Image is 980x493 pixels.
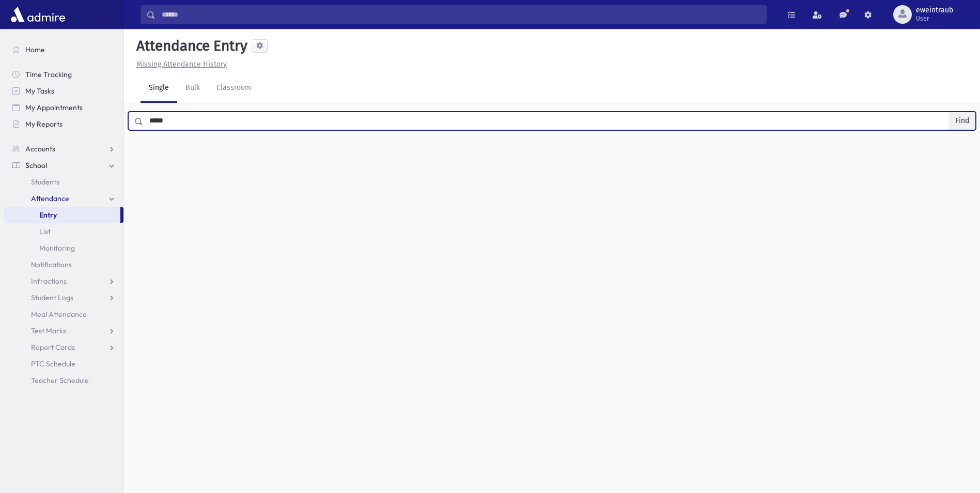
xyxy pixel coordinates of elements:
[31,376,89,385] span: Teacher Schedule
[4,141,123,157] a: Accounts
[39,210,57,220] span: Entry
[916,6,953,14] span: eweintraub
[132,37,247,55] h5: Attendance Entry
[31,293,73,302] span: Student Logs
[4,306,123,322] a: Meal Attendance
[25,103,83,112] span: My Appointments
[31,276,67,286] span: Infractions
[4,99,123,116] a: My Appointments
[141,74,177,103] a: Single
[4,174,123,190] a: Students
[155,5,766,24] input: Search
[4,339,123,356] a: Report Cards
[25,119,63,129] span: My Reports
[4,240,123,256] a: Monitoring
[31,310,87,319] span: Meal Attendance
[31,343,75,352] span: Report Cards
[949,112,975,130] button: Find
[31,326,66,335] span: Test Marks
[8,4,68,25] img: AdmirePro
[132,60,227,69] a: Missing Attendance History
[4,41,123,58] a: Home
[31,359,75,368] span: PTC Schedule
[4,223,123,240] a: List
[4,83,123,99] a: My Tasks
[25,144,55,153] span: Accounts
[916,14,953,23] span: User
[31,194,69,203] span: Attendance
[25,70,72,79] span: Time Tracking
[39,227,51,236] span: List
[4,207,120,223] a: Entry
[4,190,123,207] a: Attendance
[136,60,227,69] u: Missing Attendance History
[4,372,123,389] a: Teacher Schedule
[4,256,123,273] a: Notifications
[4,322,123,339] a: Test Marks
[4,116,123,132] a: My Reports
[4,356,123,372] a: PTC Schedule
[31,177,59,187] span: Students
[4,289,123,306] a: Student Logs
[4,157,123,174] a: School
[39,243,75,253] span: Monitoring
[4,273,123,289] a: Infractions
[25,45,45,54] span: Home
[25,161,47,170] span: School
[208,74,259,103] a: Classroom
[25,86,54,96] span: My Tasks
[31,260,72,269] span: Notifications
[177,74,208,103] a: Bulk
[4,66,123,83] a: Time Tracking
